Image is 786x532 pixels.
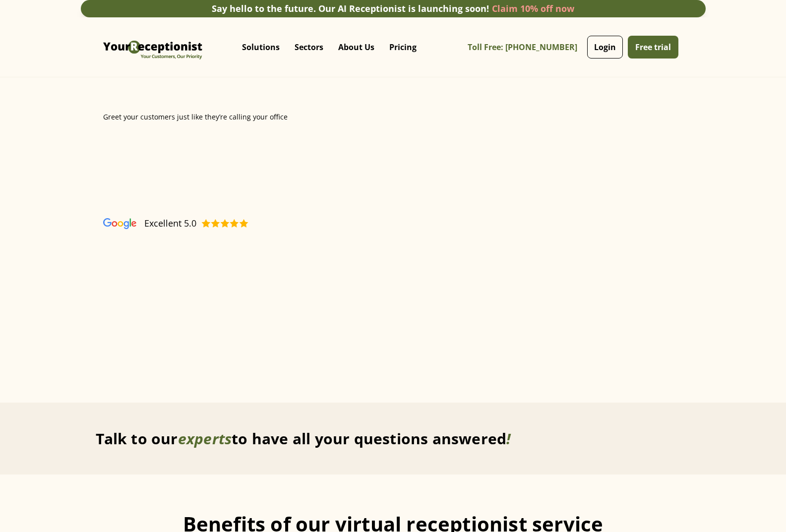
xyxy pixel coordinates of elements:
[295,42,323,52] p: Sectors
[178,428,232,449] span: experts
[144,215,196,232] div: Excellent 5.0
[492,2,574,14] a: Claim 10% off now
[587,36,623,59] a: Login
[101,25,205,69] img: Virtual Receptionist - Answering Service - Call and Live Chat Receptionist - Virtual Receptionist...
[287,27,331,67] div: Sectors
[235,27,287,67] div: Solutions
[96,427,511,450] h1: Talk to our to have all your questions answered
[201,218,248,229] img: Virtual Receptionist - Answering Service - Call and Live Chat Receptionist - Virtual Receptionist...
[506,428,511,449] span: !
[468,36,585,59] a: Toll Free: [PHONE_NUMBER]
[101,25,205,69] a: home
[736,484,786,532] iframe: Chat Widget
[628,36,678,59] a: Free trial
[242,42,280,52] p: Solutions
[103,110,339,123] div: Greet your customers just like they’re calling your office
[338,42,374,52] p: About Us
[103,218,136,229] img: Virtual Receptionist - Answering Service - Call and Live Chat Receptionist - Virtual Receptionist...
[212,2,489,15] div: Say hello to the future. Our AI Receptionist is launching soon!
[382,32,424,62] a: Pricing
[331,27,382,67] div: About Us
